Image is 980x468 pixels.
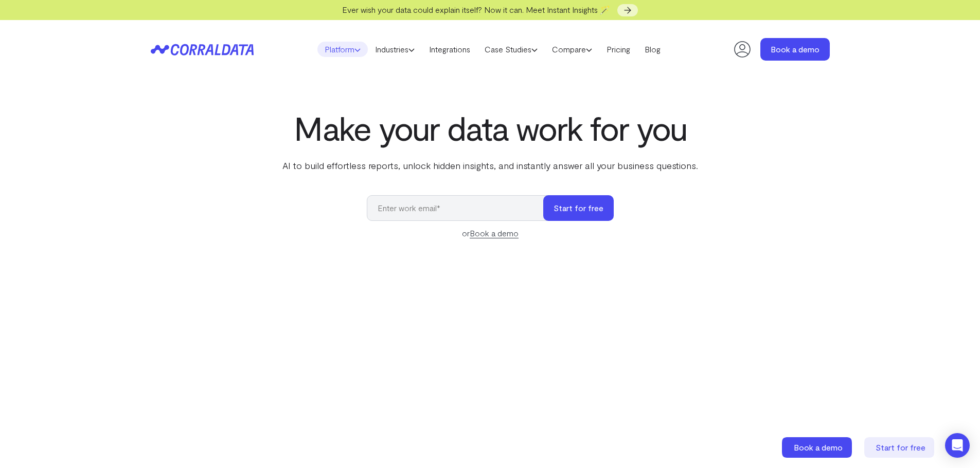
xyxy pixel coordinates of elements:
[342,5,610,14] span: Ever wish your data could explain itself? Now it can. Meet Instant Insights 🪄
[864,437,936,458] a: Start for free
[280,159,700,172] p: AI to build effortless reports, unlock hidden insights, and instantly answer all your business qu...
[368,42,422,57] a: Industries
[637,42,668,57] a: Blog
[422,42,477,57] a: Integrations
[599,42,637,57] a: Pricing
[470,228,519,238] a: Book a demo
[367,227,614,239] div: or
[876,442,925,452] span: Start for free
[367,195,554,221] input: Enter work email*
[794,442,843,452] span: Book a demo
[945,433,970,458] div: Open Intercom Messenger
[760,38,830,61] a: Book a demo
[477,42,545,57] a: Case Studies
[543,195,614,221] button: Start for free
[317,42,368,57] a: Platform
[782,437,854,458] a: Book a demo
[280,109,700,146] h1: Make your data work for you
[545,42,599,57] a: Compare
